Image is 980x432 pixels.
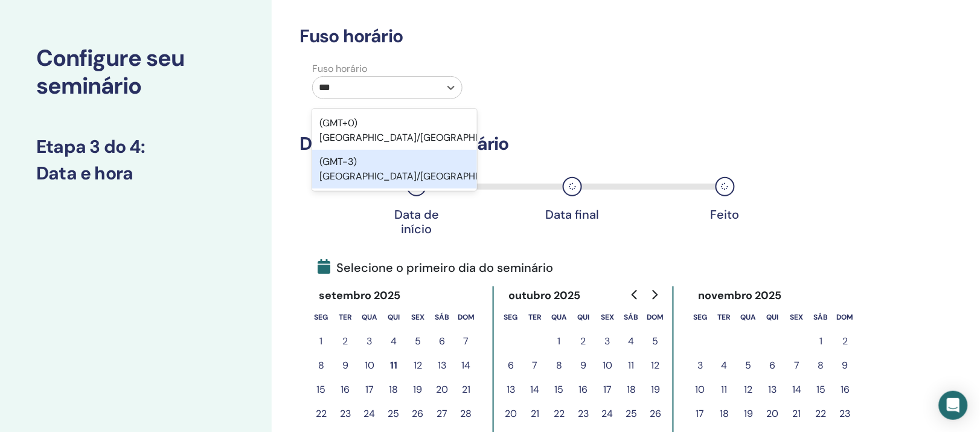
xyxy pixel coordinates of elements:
button: 24 [357,402,382,426]
label: Fuso horário [305,62,470,76]
button: 16 [833,378,857,402]
button: 18 [382,378,406,402]
button: 15 [809,378,833,402]
button: 20 [430,378,454,402]
button: 7 [454,329,478,353]
button: 7 [785,353,809,378]
button: 26 [644,402,668,426]
button: 22 [809,402,833,426]
button: 1 [309,329,333,353]
button: 9 [333,353,357,378]
button: 13 [761,378,785,402]
th: sábado [809,305,833,329]
button: 19 [406,378,430,402]
button: 8 [547,353,571,378]
button: 5 [737,353,761,378]
button: 6 [499,353,523,378]
th: segunda-feira [309,305,333,329]
th: domingo [644,305,668,329]
div: Data final [542,207,603,222]
button: 12 [406,353,430,378]
div: outubro 2025 [499,286,591,305]
button: 9 [833,353,857,378]
th: quarta-feira [357,305,382,329]
div: Open Intercom Messenger [939,391,968,420]
button: 16 [333,378,357,402]
button: 17 [595,378,620,402]
th: sábado [430,305,454,329]
button: 19 [737,402,761,426]
button: 4 [382,329,406,353]
div: (GMT-3) [GEOGRAPHIC_DATA]/[GEOGRAPHIC_DATA] [312,150,477,189]
button: 25 [382,402,406,426]
button: 18 [620,378,644,402]
button: 3 [357,329,382,353]
button: 16 [571,378,595,402]
button: 24 [595,402,620,426]
button: 1 [547,329,571,353]
th: sexta-feira [595,305,620,329]
button: 17 [357,378,382,402]
button: 14 [523,378,547,402]
button: 7 [523,353,547,378]
span: Selecione o primeiro dia do seminário [318,259,553,277]
th: terça-feira [523,305,547,329]
th: sexta-feira [785,305,809,329]
button: 10 [595,353,620,378]
h3: Data e hora [36,163,235,184]
h3: Data e hora do seminário [299,133,819,155]
button: 5 [644,329,668,353]
button: 6 [430,329,454,353]
button: Go to previous month [626,283,645,307]
button: Go to next month [645,283,664,307]
button: 25 [620,402,644,426]
button: 21 [785,402,809,426]
div: Feito [695,207,755,222]
button: 14 [785,378,809,402]
div: setembro 2025 [309,286,411,305]
th: segunda-feira [688,305,713,329]
button: 6 [761,353,785,378]
h3: Fuso horário [299,25,819,47]
button: 2 [571,329,595,353]
button: 26 [406,402,430,426]
th: segunda-feira [499,305,523,329]
button: 15 [309,378,333,402]
th: quinta-feira [761,305,785,329]
button: 1 [809,329,833,353]
th: quinta-feira [382,305,406,329]
button: 14 [454,353,478,378]
div: novembro 2025 [688,286,792,305]
button: 18 [713,402,737,426]
button: 11 [382,353,406,378]
h2: Configure seu seminário [36,45,235,100]
th: quinta-feira [571,305,595,329]
button: 11 [713,378,737,402]
button: 17 [688,402,713,426]
button: 10 [688,378,713,402]
button: 21 [454,378,478,402]
button: 19 [644,378,668,402]
button: 22 [547,402,571,426]
button: 23 [833,402,857,426]
button: 12 [737,378,761,402]
button: 8 [309,353,333,378]
h3: Etapa 3 do 4 : [36,136,235,158]
button: 5 [406,329,430,353]
button: 13 [499,378,523,402]
button: 28 [454,402,478,426]
th: terça-feira [333,305,357,329]
button: 27 [430,402,454,426]
button: 15 [547,378,571,402]
button: 20 [499,402,523,426]
button: 3 [595,329,620,353]
th: quarta-feira [737,305,761,329]
button: 8 [809,353,833,378]
button: 21 [523,402,547,426]
div: (GMT+0) [GEOGRAPHIC_DATA]/[GEOGRAPHIC_DATA] [312,111,477,150]
button: 20 [761,402,785,426]
button: 12 [644,353,668,378]
button: 11 [620,353,644,378]
div: Data de início [386,207,447,236]
th: terça-feira [713,305,737,329]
